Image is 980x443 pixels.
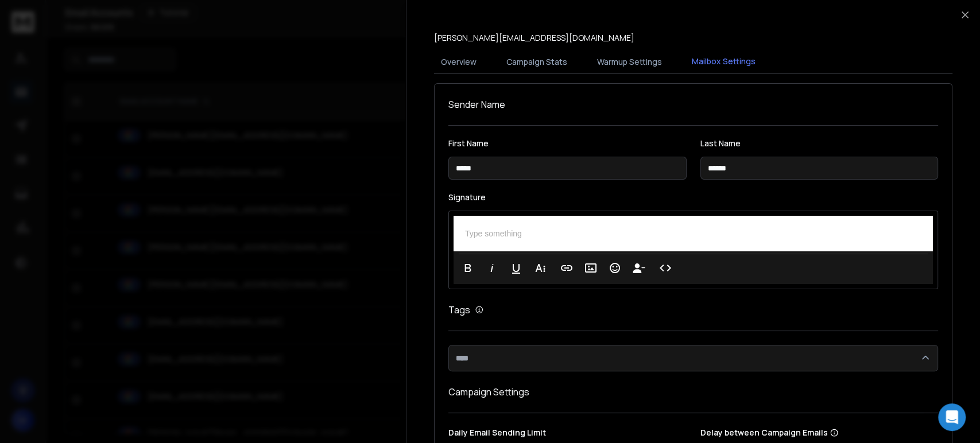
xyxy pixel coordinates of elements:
[700,139,939,147] label: Last Name
[700,427,932,438] p: Delay between Campaign Emails
[434,32,634,44] p: [PERSON_NAME][EMAIL_ADDRESS][DOMAIN_NAME]
[457,257,479,279] button: Bold (Ctrl+B)
[481,257,503,279] button: Italic (Ctrl+I)
[448,193,938,201] label: Signature
[499,49,574,75] button: Campaign Stats
[628,257,650,279] button: Insert Unsubscribe Link
[448,427,687,443] p: Daily Email Sending Limit
[590,49,669,75] button: Warmup Settings
[448,385,938,399] h1: Campaign Settings
[685,49,762,75] button: Mailbox Settings
[604,257,626,279] button: Emoticons
[448,98,938,111] h1: Sender Name
[529,257,551,279] button: More Text
[505,257,527,279] button: Underline (Ctrl+U)
[448,139,687,147] label: First Name
[448,303,470,317] h1: Tags
[434,49,483,75] button: Overview
[654,257,676,279] button: Code View
[556,257,578,279] button: Insert Link (Ctrl+K)
[938,403,966,431] div: Open Intercom Messenger
[580,257,602,279] button: Insert Image (Ctrl+P)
